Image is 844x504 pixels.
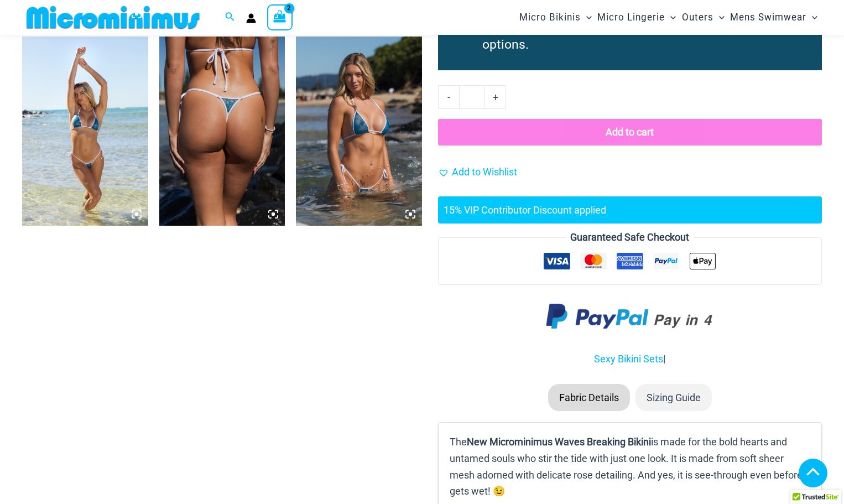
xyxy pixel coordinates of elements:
span: Outers [682,3,713,32]
p: The is made for the bold hearts and untamed souls who stir the tide with just one look. It is mad... [450,434,810,500]
span: Menu Toggle [806,3,817,32]
a: + [485,85,506,108]
span: Menu Toggle [713,3,725,32]
span: Menu Toggle [581,3,592,32]
img: MM SHOP LOGO FLAT [22,5,204,30]
div: 15% VIP Contributor Discount applied [444,202,816,219]
span: Add to Wishlist [452,166,517,178]
span: Mens Swimwear [730,3,806,32]
a: Add to Wishlist [438,164,517,180]
li: Sizing Guide [635,384,712,412]
span: Menu Toggle [665,3,676,32]
p: | [438,351,822,367]
input: Product quantity [459,85,485,108]
a: Mens SwimwearMenu ToggleMenu Toggle [727,3,820,32]
a: Account icon link [246,13,256,23]
a: Search icon link [225,11,235,24]
li: Fabric Details [548,384,630,412]
button: Add to cart [438,119,822,146]
legend: Guaranteed Safe Checkout [566,229,694,246]
img: Waves Breaking Ocean 312 Top 456 Bottom [22,37,148,225]
b: New Microminimus Waves Breaking Bikini [467,436,651,448]
img: Waves Breaking Ocean 312 Top 456 Bottom [296,37,422,225]
span: Micro Lingerie [597,3,665,32]
a: Sexy Bikini Sets [594,353,663,365]
a: Micro BikinisMenu ToggleMenu Toggle [517,3,595,32]
a: OutersMenu ToggleMenu Toggle [679,3,727,32]
img: Waves Breaking Ocean 456 Bottom [159,37,285,225]
a: View Shopping Cart, 2 items [267,4,293,30]
nav: Site Navigation [515,2,822,33]
a: - [438,85,459,108]
span: Micro Bikinis [519,3,581,32]
a: Micro LingerieMenu ToggleMenu Toggle [595,3,679,32]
